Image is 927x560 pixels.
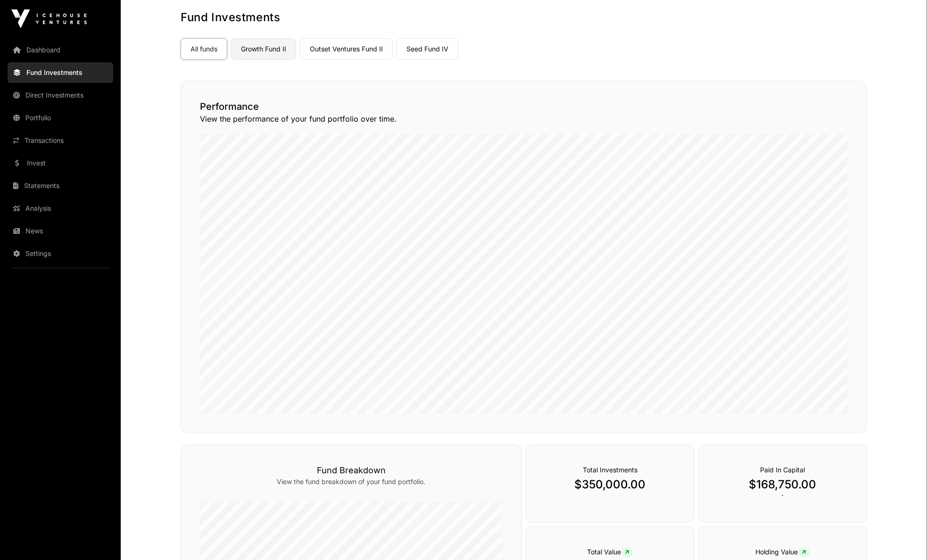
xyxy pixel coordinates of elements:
[8,85,113,106] a: Direct Investments
[8,40,113,60] a: Dashboard
[583,466,637,474] span: Total Investments
[397,38,458,60] a: Seed Fund IV
[200,100,848,113] h2: Performance
[181,38,227,60] a: All funds
[698,445,867,523] div: `
[588,548,633,556] span: Total Value
[8,198,113,219] a: Analysis
[718,477,848,492] p: $168,750.00
[8,62,113,83] a: Fund Investments
[880,515,927,560] iframe: Chat Widget
[200,113,848,124] p: View the performance of your fund portfolio over time.
[8,221,113,241] a: News
[545,477,675,492] p: $350,000.00
[300,38,393,60] a: Outset Ventures Fund II
[181,10,867,25] h1: Fund Investments
[756,548,810,556] span: Holding Value
[8,107,113,128] a: Portfolio
[11,9,87,28] img: Icehouse Ventures Logo
[8,130,113,151] a: Transactions
[200,477,503,486] p: View the fund breakdown of your fund portfolio.
[761,466,805,474] span: Paid In Capital
[231,38,296,60] a: Growth Fund II
[8,243,113,264] a: Settings
[8,153,113,173] a: Invest
[8,175,113,196] a: Statements
[200,464,503,477] h3: Fund Breakdown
